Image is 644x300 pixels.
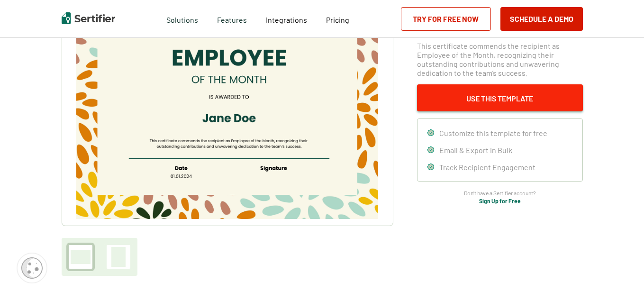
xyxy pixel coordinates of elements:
a: Integrations [266,13,307,25]
a: Sign Up for Free [479,198,521,204]
span: Integrations [266,15,307,24]
a: Try for Free Now [401,7,491,31]
span: Pricing [326,15,349,24]
img: Simple and Patterned Employee of the Month Certificate Template [76,6,378,219]
span: Email & Export in Bulk [439,145,512,155]
span: Track Recipient Engagement [439,163,535,172]
span: Solutions [166,13,198,25]
span: Features [217,13,247,25]
span: Customize this template for free [439,128,547,137]
button: Schedule a Demo [500,7,583,31]
span: This certificate commends the recipient as Employee of the Month, recognizing their outstanding c... [417,41,583,77]
img: Cookie Popup Icon [21,257,43,279]
a: Pricing [326,13,349,25]
span: Don’t have a Sertifier account? [464,189,536,198]
button: Use This Template [417,84,583,111]
img: Sertifier | Digital Credentialing Platform [62,12,115,24]
iframe: Chat Widget [597,255,644,300]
